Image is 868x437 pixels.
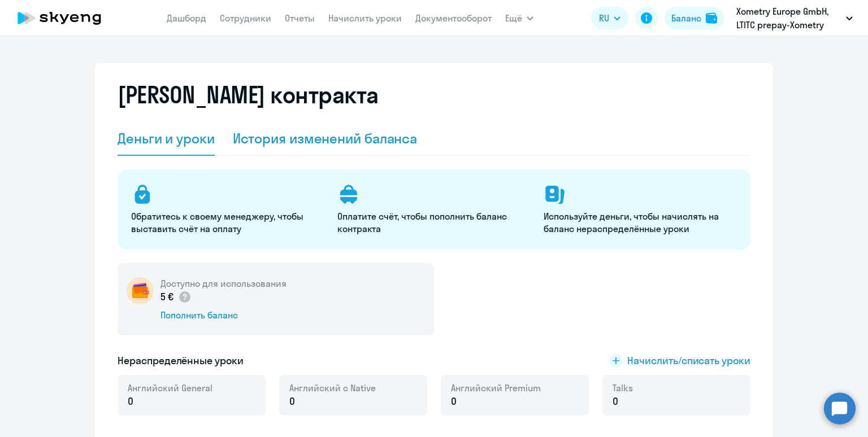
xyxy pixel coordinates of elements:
div: Деньги и уроки [118,129,215,147]
span: RU [599,11,609,25]
a: Отчеты [285,12,315,24]
div: Баланс [671,11,701,25]
button: RU [591,7,628,29]
span: 0 [451,394,457,409]
span: 0 [613,394,618,409]
p: Используйте деньги, чтобы начислять на баланс нераспределённые уроки [544,210,736,235]
span: Talks [613,382,633,394]
p: 5 € [160,290,192,304]
span: Английский с Native [289,382,376,394]
h5: Доступно для использования [160,277,287,290]
p: Оплатите счёт, чтобы пополнить баланс контракта [337,210,530,235]
span: Ещё [505,11,522,25]
button: Ещё [505,7,533,29]
div: История изменений баланса [233,129,418,147]
a: Начислить уроки [328,12,402,24]
a: Дашборд [167,12,206,24]
button: Xometry Europe GmbH, LTITC prepay-Xometry Europe GmbH_Основной [731,5,858,32]
a: Сотрудники [220,12,271,24]
p: Обратитесь к своему менеджеру, чтобы выставить счёт на оплату [131,210,324,235]
img: balance [706,12,717,24]
span: Начислить/списать уроки [627,353,750,368]
p: Xometry Europe GmbH, LTITC prepay-Xometry Europe GmbH_Основной [736,5,841,32]
span: Английский General [128,382,212,394]
span: Английский Premium [451,382,541,394]
button: Балансbalance [665,7,724,29]
h5: Нераспределённые уроки [118,353,244,368]
img: wallet-circle.png [127,277,154,304]
span: 0 [289,394,295,409]
div: Пополнить баланс [160,309,287,321]
a: Документооборот [415,12,492,24]
span: 0 [128,394,133,409]
h2: [PERSON_NAME] контракта [118,81,379,108]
